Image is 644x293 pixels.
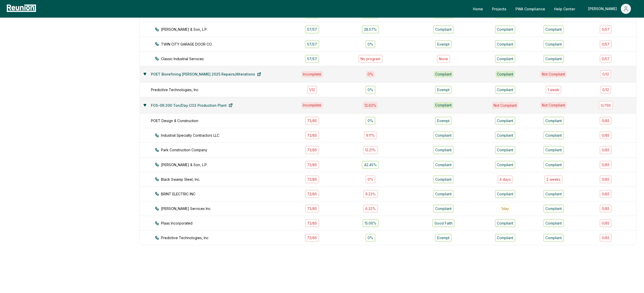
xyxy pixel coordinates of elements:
[543,190,564,198] div: Compliant
[365,86,376,94] div: 0%
[540,102,567,108] div: Not Compliant
[495,55,516,63] div: Compliant
[362,161,379,169] div: 42.45%
[435,234,452,242] div: Exempt
[366,71,375,78] div: 0 %
[437,55,450,63] div: None
[499,204,511,213] div: 1 day
[363,146,378,154] div: 12.21%
[495,40,516,48] div: Compliant
[433,204,454,213] div: Compliant
[305,25,319,33] div: 57 / 57
[365,175,376,184] div: 0%
[147,69,265,79] a: POET Biorefining [PERSON_NAME] 2025 Repairs/Alterations
[365,234,376,242] div: 0%
[434,102,453,108] div: Compliant
[543,55,564,63] div: Compliant
[550,4,579,14] a: Help Center
[543,117,564,125] div: Compliant
[305,219,319,227] div: 72 / 85
[151,118,297,123] div: POET Design & Construction
[495,190,516,198] div: Compliant
[599,219,612,227] div: 0 / 85
[588,4,619,14] div: [PERSON_NAME]
[511,4,549,14] a: PWA Compliance
[155,147,301,153] div: Park Construction Company
[540,71,567,78] div: Not Compliant
[599,234,612,242] div: 0 / 85
[600,70,611,78] div: 0 / 12
[495,117,516,125] div: Compliant
[495,234,516,242] div: Compliant
[365,40,376,48] div: 0%
[599,175,612,184] div: 0 / 85
[543,161,564,169] div: Compliant
[151,87,297,92] div: Predictive Technologies, Inc
[469,4,639,14] nav: Main
[433,25,454,33] div: Compliant
[598,101,613,109] div: 0 / 765
[305,234,319,242] div: 72 / 85
[155,162,301,167] div: [PERSON_NAME] & Son, L.P.
[155,206,301,211] div: [PERSON_NAME] Services Inc
[363,190,378,198] div: 9.23%
[155,235,301,240] div: Predictive Technologies, Inc
[543,25,564,33] div: Compliant
[305,161,319,169] div: 72 / 85
[492,102,518,108] div: Not Compliant
[488,4,510,14] a: Projects
[155,27,301,32] div: [PERSON_NAME] & Son, L.P.
[495,161,516,169] div: Compliant
[543,234,564,242] div: Compliant
[305,40,319,48] div: 57 / 57
[495,219,516,227] div: Compliant
[469,4,487,14] a: Home
[599,117,612,125] div: 0 / 85
[147,100,237,110] a: FOS-09 200 Ton/Day CO2 Production Plant
[305,190,319,198] div: 72 / 85
[600,86,611,94] div: 0 / 12
[433,131,454,139] div: Compliant
[364,131,377,139] div: 9.11%
[301,71,323,78] div: Incomplete
[599,131,612,139] div: 0 / 85
[155,56,301,61] div: Classic Industrial Services
[155,191,301,197] div: BRINT ELECTRIC INC
[305,131,319,139] div: 72 / 85
[599,204,612,213] div: 0 / 85
[363,204,378,213] div: 6.32%
[433,175,454,184] div: Compliant
[155,42,301,47] div: TWIN CITY GARAGE DOOR CO.
[433,146,454,154] div: Compliant
[432,219,455,227] div: Good Faith
[307,86,317,94] div: 1 / 12
[545,86,561,94] div: 1 week
[495,131,516,139] div: Compliant
[305,204,319,213] div: 72 / 85
[305,55,319,63] div: 57 / 57
[543,219,564,227] div: Compliant
[495,86,516,94] div: Compliant
[543,131,564,139] div: Compliant
[363,102,378,108] div: 12.63 %
[365,117,376,125] div: 0%
[599,55,612,63] div: 0 / 57
[599,25,612,33] div: 0 / 57
[433,190,454,198] div: Compliant
[599,161,612,169] div: 0 / 85
[362,219,379,227] div: 15.06%
[305,175,319,184] div: 72 / 85
[435,40,452,48] div: Exempt
[599,146,612,154] div: 0 / 85
[362,25,379,33] div: 28.57%
[599,40,612,48] div: 0 / 57
[305,146,319,154] div: 72 / 85
[155,221,301,226] div: Plaas Incorporated
[495,146,516,154] div: Compliant
[543,204,564,213] div: Compliant
[305,117,319,125] div: 72 / 85
[433,161,454,169] div: Compliant
[543,40,564,48] div: Compliant
[435,86,452,94] div: Exempt
[584,4,635,14] button: [PERSON_NAME]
